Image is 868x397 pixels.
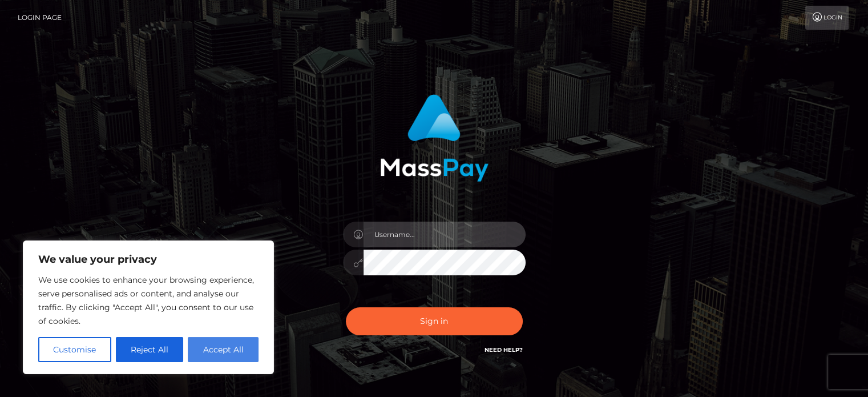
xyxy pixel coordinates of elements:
input: Username... [364,222,526,247]
button: Customise [38,337,111,362]
a: Login [805,6,849,30]
img: MassPay Login [380,94,488,182]
p: We use cookies to enhance your browsing experience, serve personalised ads or content, and analys... [38,273,259,328]
button: Reject All [116,337,184,362]
div: We value your privacy [23,240,274,374]
button: Sign in [346,307,523,335]
a: Need Help? [485,346,523,354]
button: Accept All [188,337,259,362]
p: We value your privacy [38,252,259,266]
a: Login Page [18,6,62,30]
